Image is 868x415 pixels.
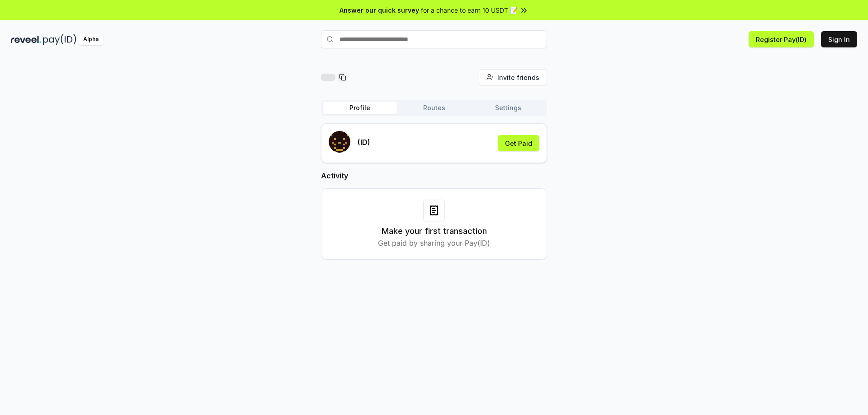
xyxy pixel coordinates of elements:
button: Register Pay(ID) [749,31,814,47]
span: for a chance to earn 10 USDT 📝 [421,5,518,15]
span: Invite friends [497,73,539,82]
button: Settings [471,102,545,114]
button: Sign In [821,31,857,47]
button: Profile [323,102,397,114]
img: reveel_dark [11,34,41,45]
div: Alpha [78,34,104,45]
button: Invite friends [479,69,547,85]
h2: Activity [321,170,547,181]
p: (ID) [358,137,370,148]
button: Routes [397,102,471,114]
h3: Make your first transaction [382,225,487,238]
span: Answer our quick survey [340,5,419,15]
p: Get paid by sharing your Pay(ID) [378,238,490,248]
button: Get Paid [498,135,539,151]
img: pay_id [43,34,76,45]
